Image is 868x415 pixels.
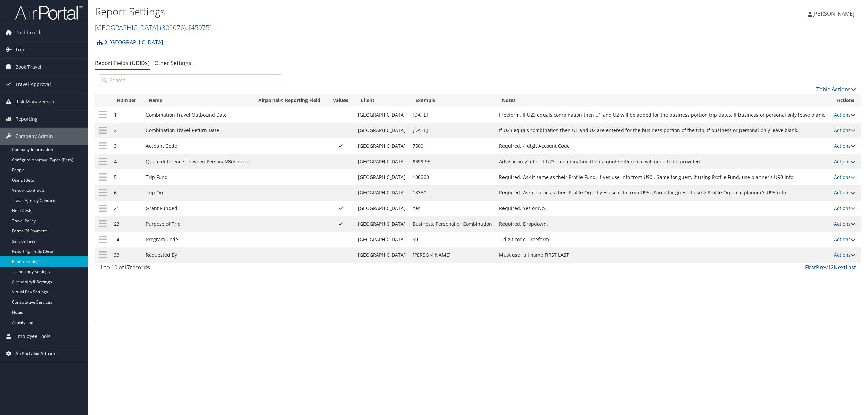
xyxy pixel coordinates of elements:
span: Employee Tools [15,328,51,345]
a: Actions [834,205,855,211]
th: Number [111,94,142,107]
td: [GEOGRAPHIC_DATA] [355,169,409,185]
td: [GEOGRAPHIC_DATA] [355,201,409,216]
td: 2 digit code. Freeform [496,232,831,247]
a: First [805,264,816,271]
a: Actions [834,158,855,165]
th: Values [327,94,355,107]
td: If U23 equals combination then U1 and U2 are entered for the business portion of the trip. If bus... [496,123,831,138]
td: 23 [111,216,142,232]
th: Name [142,94,252,107]
span: , [ 45975 ] [186,23,212,32]
span: Risk Management [15,93,56,110]
td: [GEOGRAPHIC_DATA] [355,123,409,138]
td: [GEOGRAPHIC_DATA] [355,232,409,247]
td: [DATE] [409,123,496,138]
td: 18350 [409,185,496,201]
td: Required. Ask if same as their Profile Fund. If yes use info from U90-. Same for guest, if using ... [496,169,831,185]
td: $399.95 [409,154,496,169]
td: Trip Fund [142,169,252,185]
th: Client [355,94,409,107]
td: Trip Org [142,185,252,201]
td: [PERSON_NAME] [409,247,496,263]
a: Actions [834,127,855,133]
a: 1 [828,264,831,271]
td: [GEOGRAPHIC_DATA] [355,154,409,169]
td: Required. 4 digit Account Code [496,138,831,154]
span: Travel Approval [15,76,51,93]
th: : activate to sort column descending [95,94,111,107]
td: 7500 [409,138,496,154]
td: [GEOGRAPHIC_DATA] [355,185,409,201]
a: Report Fields (UDIDs) [95,59,150,67]
td: Purpose of Trip [142,216,252,232]
td: Requested By [142,247,252,263]
td: 99 [409,232,496,247]
a: Actions [834,236,855,243]
a: Last [846,264,856,271]
td: 21 [111,201,142,216]
td: 1 [111,107,142,123]
span: [PERSON_NAME] [812,10,854,17]
td: 100000 [409,169,496,185]
td: Advisor only udid. If U23 = combination then a quote difference will need to be provided. [496,154,831,169]
a: Table Actions [816,86,856,93]
td: Account Code [142,138,252,154]
td: Required. Yes or No. [496,201,831,216]
img: airportal-logo.png [15,4,83,20]
input: Search [100,74,281,86]
span: ( 302076 ) [160,23,186,32]
td: Freeform. If U23 equals combination then U1 and U2 will be added for the business portion trip da... [496,107,831,123]
a: Actions [834,143,855,149]
td: Yes [409,201,496,216]
th: Actions [831,94,861,107]
td: Program Code [142,232,252,247]
td: Grant Funded [142,201,252,216]
th: Notes [496,94,831,107]
td: 5 [111,169,142,185]
td: Combination Travel Return Date [142,123,252,138]
th: Airportal&reg; Reporting Field [252,94,327,107]
a: Other Settings [154,59,191,67]
td: 6 [111,185,142,201]
a: Actions [834,111,855,118]
td: [DATE] [409,107,496,123]
div: 1 to 10 of records [100,263,281,275]
a: Actions [834,252,855,258]
span: Dashboards [15,24,43,41]
a: 2 [831,264,834,271]
td: 2 [111,123,142,138]
span: 17 [124,264,130,271]
td: [GEOGRAPHIC_DATA] [355,216,409,232]
span: Company Admin [15,128,53,145]
td: Required. Ask if same as their Profile Org. If yes use info from U95-. Same for guest if using Pr... [496,185,831,201]
td: [GEOGRAPHIC_DATA] [355,138,409,154]
h1: Report Settings [95,4,606,19]
span: Reporting [15,110,38,127]
td: 4 [111,154,142,169]
a: Next [834,264,846,271]
a: Prev [816,264,828,271]
span: AirPortal® Admin [15,345,55,362]
td: Business, Personal or Combination [409,216,496,232]
span: Trips [15,41,27,58]
td: Must use full name FIRST LAST [496,247,831,263]
td: 33 [111,247,142,263]
td: 24 [111,232,142,247]
span: Book Travel [15,59,41,76]
a: [PERSON_NAME] [808,3,861,24]
th: Example [409,94,496,107]
td: Quote difference between Personal/Business [142,154,252,169]
a: Actions [834,189,855,196]
a: Actions [834,174,855,180]
a: [GEOGRAPHIC_DATA] [104,36,163,49]
td: Combination Travel Outbound Date [142,107,252,123]
td: [GEOGRAPHIC_DATA] [355,107,409,123]
td: Required. Dropdown. [496,216,831,232]
td: 3 [111,138,142,154]
a: Actions [834,221,855,227]
a: [GEOGRAPHIC_DATA] [95,23,212,32]
td: [GEOGRAPHIC_DATA] [355,247,409,263]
